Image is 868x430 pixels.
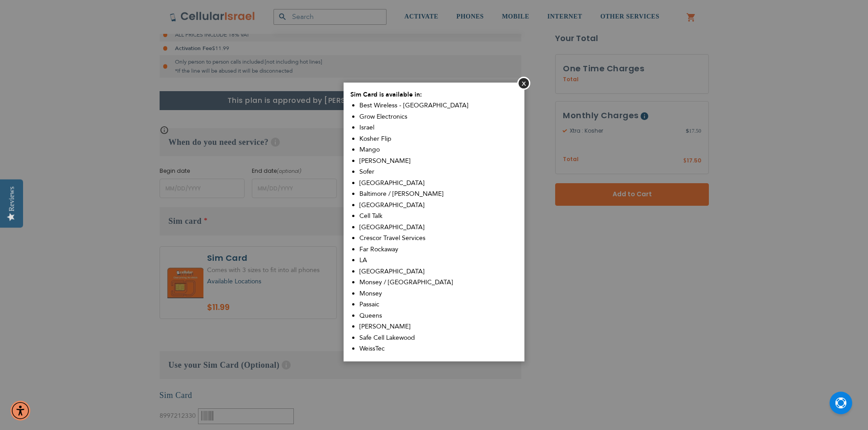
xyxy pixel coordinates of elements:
[359,145,380,154] span: Mango
[8,186,16,211] div: Reviews
[359,256,367,264] span: LA
[359,223,425,231] span: [GEOGRAPHIC_DATA]
[359,234,425,242] span: Crescor Travel Services
[359,245,398,254] span: Far Rockaway
[359,134,392,143] span: Kosher Flip
[359,157,410,165] span: [PERSON_NAME]
[359,278,453,287] span: Monsey / [GEOGRAPHIC_DATA]
[359,101,468,110] span: Best Wireless - [GEOGRAPHIC_DATA]
[359,201,425,209] span: [GEOGRAPHIC_DATA]
[359,267,425,276] span: [GEOGRAPHIC_DATA]
[359,344,385,353] span: WeissTec
[359,123,374,132] span: Israel
[359,167,374,176] span: Sofer
[359,190,443,198] span: Baltimore / [PERSON_NAME]
[359,333,415,342] span: Safe Cell Lakewood
[359,322,410,331] span: [PERSON_NAME]
[359,212,382,220] span: Cell Talk
[359,311,382,320] span: Queens
[359,300,379,309] span: Passaic
[359,112,407,121] span: Grow Electronics
[359,289,382,298] span: Monsey
[350,90,422,99] span: Sim Card is available in:
[359,179,425,187] span: [GEOGRAPHIC_DATA]
[10,401,30,421] div: Accessibility Menu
